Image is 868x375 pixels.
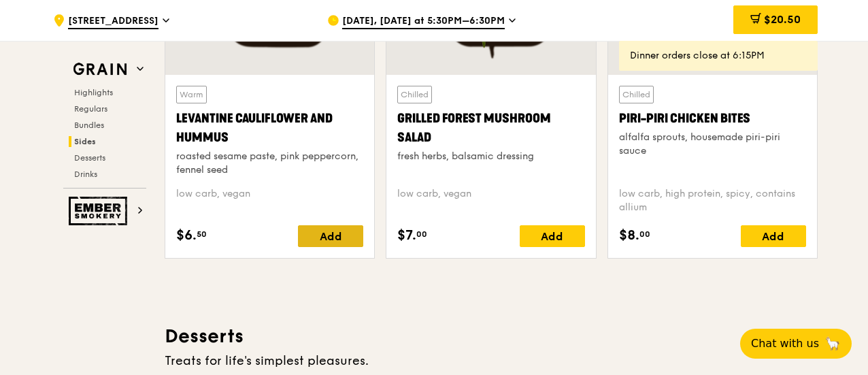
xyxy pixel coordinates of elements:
div: Chilled [397,86,432,103]
div: low carb, high protein, spicy, contains allium [619,187,806,214]
span: 00 [639,229,650,240]
img: Ember Smokery web logo [69,197,131,225]
span: 00 [416,229,427,240]
div: Add [298,225,363,247]
span: $7. [397,225,416,246]
span: Highlights [74,88,113,97]
span: [DATE], [DATE] at 5:30PM–6:30PM [342,14,505,29]
span: $6. [176,225,197,246]
div: Piri-piri Chicken Bites [619,109,806,128]
span: Sides [74,137,96,146]
div: low carb, vegan [176,187,363,214]
span: 50 [197,229,207,240]
span: [STREET_ADDRESS] [68,14,158,29]
button: Chat with us🦙 [740,329,852,359]
span: Drinks [74,169,97,179]
div: low carb, vegan [397,187,584,214]
img: Grain web logo [69,57,131,82]
div: Add [520,225,585,247]
div: roasted sesame paste, pink peppercorn, fennel seed [176,150,363,177]
div: Add [741,225,806,247]
span: 🦙 [824,336,841,352]
span: Regulars [74,104,107,114]
div: Warm [176,86,207,103]
div: fresh herbs, balsamic dressing [397,150,584,163]
span: $20.50 [764,13,801,26]
div: Levantine Cauliflower and Hummus [176,109,363,147]
div: Chilled [619,86,654,103]
span: $8. [619,225,639,246]
div: Grilled Forest Mushroom Salad [397,109,584,147]
div: Dinner orders close at 6:15PM [630,49,807,63]
div: alfalfa sprouts, housemade piri-piri sauce [619,131,806,158]
span: Desserts [74,153,105,163]
span: Chat with us [751,336,819,352]
span: Bundles [74,120,104,130]
h3: Desserts [165,324,818,348]
div: Treats for life's simplest pleasures. [165,351,818,370]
